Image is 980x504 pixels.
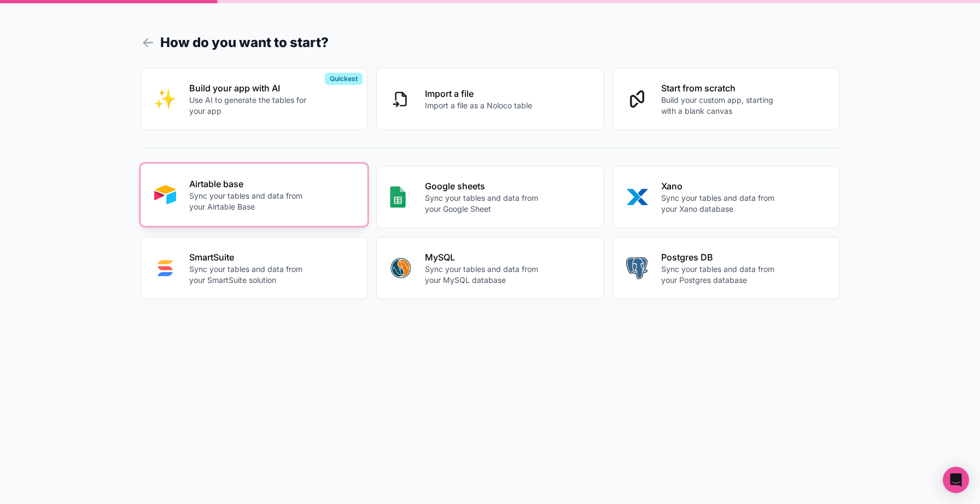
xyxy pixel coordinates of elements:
div: Open Intercom Messenger [943,467,969,493]
button: GOOGLE_SHEETSGoogle sheetsSync your tables and data from your Google Sheet [376,166,604,228]
p: Sync your tables and data from your Airtable Base [189,190,311,212]
button: XANOXanoSync your tables and data from your Xano database [612,166,840,228]
p: Sync your tables and data from your Google Sheet [425,193,546,215]
p: Build your custom app, starting with a blank canvas [661,95,783,117]
button: POSTGRESPostgres DBSync your tables and data from your Postgres database [612,237,840,299]
img: GOOGLE_SHEETS [390,186,406,208]
p: Import a file as a Noloco table [425,100,532,111]
p: Sync your tables and data from your Postgres database [661,264,783,286]
button: MYSQLMySQLSync your tables and data from your MySQL database [376,237,604,299]
p: Xano [661,179,783,193]
img: POSTGRES [626,257,647,279]
img: SMART_SUITE [154,257,176,279]
p: MySQL [425,251,546,264]
p: Sync your tables and data from your SmartSuite solution [189,264,311,286]
button: Start from scratchBuild your custom app, starting with a blank canvas [612,68,840,130]
img: AIRTABLE [154,184,176,206]
button: INTERNAL_WITH_AIBuild your app with AIUse AI to generate the tables for your appQuickest [141,68,368,130]
p: Build your app with AI [189,82,311,95]
p: Google sheets [425,179,546,193]
img: INTERNAL_WITH_AI [154,88,176,110]
h1: How do you want to start? [141,33,840,53]
button: AIRTABLEAirtable baseSync your tables and data from your Airtable Base [141,164,368,226]
p: Sync your tables and data from your MySQL database [425,264,546,286]
button: Import a fileImport a file as a Noloco table [376,68,604,130]
p: Airtable base [189,177,311,190]
p: Sync your tables and data from your Xano database [661,193,783,215]
button: SMART_SUITESmartSuiteSync your tables and data from your SmartSuite solution [141,237,368,299]
p: SmartSuite [189,251,311,264]
img: MYSQL [390,257,412,279]
p: Import a file [425,87,532,100]
p: Postgres DB [661,251,783,264]
p: Start from scratch [661,82,783,95]
div: Quickest [325,73,363,85]
p: Use AI to generate the tables for your app [189,95,311,117]
img: XANO [626,186,648,208]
